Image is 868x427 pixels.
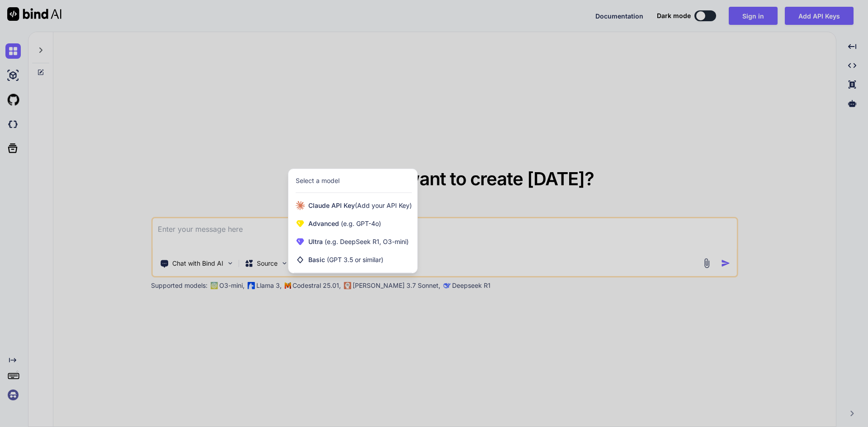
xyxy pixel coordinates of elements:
[327,256,383,263] span: (GPT 3.5 or similar)
[308,255,383,264] span: Basic
[339,220,381,227] span: (e.g. GPT-4o)
[296,176,340,185] div: Select a model
[355,202,412,209] span: (Add your API Key)
[308,201,412,210] span: Claude API Key
[308,219,381,228] span: Advanced
[308,237,409,246] span: Ultra
[323,238,409,245] span: (e.g. DeepSeek R1, O3-mini)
